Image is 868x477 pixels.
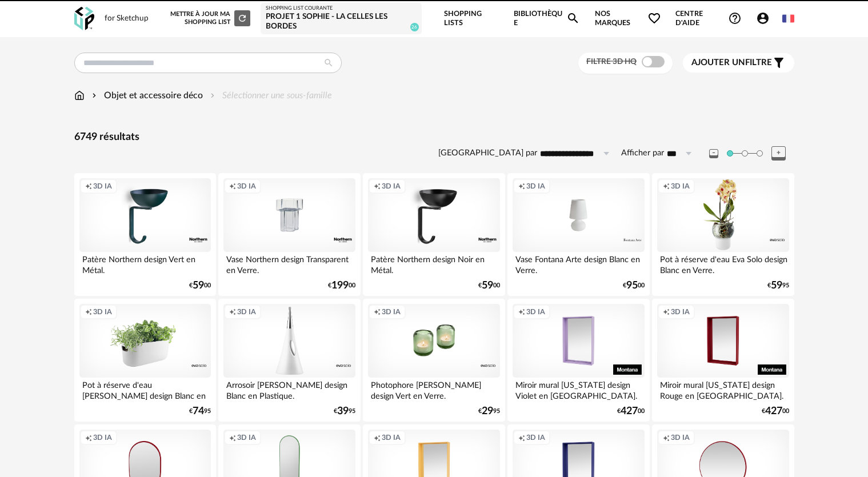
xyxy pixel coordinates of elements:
a: Creation icon 3D IA Patère Northern design Vert en Métal. €5900 [74,173,216,296]
div: Mettre à jour ma Shopping List [168,10,250,26]
div: Pot à réserve d'eau Eva Solo design Blanc en Verre. [657,252,789,275]
span: 3D IA [671,307,690,316]
span: 3D IA [93,433,112,442]
span: filtre [691,57,772,69]
span: Account Circle icon [756,11,775,25]
span: 3D IA [237,307,256,316]
span: Filter icon [772,56,786,70]
span: 3D IA [382,433,401,442]
span: Creation icon [518,182,525,191]
div: € 00 [478,282,500,290]
img: svg+xml;base64,PHN2ZyB3aWR0aD0iMTYiIGhlaWdodD0iMTciIHZpZXdCb3g9IjAgMCAxNiAxNyIgZmlsbD0ibm9uZSIgeG... [74,89,85,102]
a: Creation icon 3D IA Pot à réserve d'eau Eva Solo design Blanc en Verre. €5995 [652,173,794,296]
span: Creation icon [229,182,236,191]
span: 26 [410,23,419,31]
span: 3D IA [671,182,690,191]
span: Creation icon [229,307,236,316]
div: Miroir mural [US_STATE] design Violet en [GEOGRAPHIC_DATA]. [513,378,644,400]
span: Creation icon [663,182,670,191]
div: Arrosoir [PERSON_NAME] design Blanc en Plastique. [223,378,355,400]
div: Pot à réserve d'eau [PERSON_NAME] design Blanc en Céramique. [79,378,211,400]
div: € 00 [189,282,211,290]
a: Creation icon 3D IA Patère Northern design Noir en Métal. €5900 [363,173,505,296]
div: Patère Northern design Noir en Métal. [368,252,499,275]
span: Creation icon [663,433,670,442]
div: € 00 [762,407,789,415]
span: 3D IA [526,433,545,442]
div: Vase Northern design Transparent en Verre. [223,252,355,275]
span: Creation icon [85,433,92,442]
span: Creation icon [374,433,381,442]
span: 3D IA [526,307,545,316]
span: 59 [482,282,493,290]
label: [GEOGRAPHIC_DATA] par [438,148,537,159]
span: Ajouter un [691,58,745,67]
span: 427 [765,407,782,415]
div: € 95 [334,407,355,415]
span: 3D IA [382,182,401,191]
div: Vase Fontana Arte design Blanc en Verre. [513,252,644,275]
span: 59 [193,282,204,290]
span: 3D IA [382,307,401,316]
span: Account Circle icon [756,11,770,25]
span: Creation icon [374,182,381,191]
div: € 95 [189,407,211,415]
div: Patère Northern design Vert en Métal. [79,252,211,275]
a: Creation icon 3D IA Vase Northern design Transparent en Verre. €19900 [218,173,360,296]
a: Creation icon 3D IA Arrosoir [PERSON_NAME] design Blanc en Plastique. €3995 [218,299,360,422]
span: 3D IA [237,182,256,191]
div: Objet et accessoire déco [90,89,203,102]
div: for Sketchup [105,14,149,24]
span: 3D IA [93,182,112,191]
div: € 00 [623,282,645,290]
span: Creation icon [229,433,236,442]
span: Creation icon [374,307,381,316]
span: Creation icon [518,307,525,316]
span: 74 [193,407,204,415]
div: Miroir mural [US_STATE] design Rouge en [GEOGRAPHIC_DATA]. [657,378,789,400]
span: Magnify icon [566,11,580,25]
div: Shopping List courante [266,5,417,12]
span: 3D IA [671,433,690,442]
label: Afficher par [621,148,664,159]
span: 29 [482,407,493,415]
button: Ajouter unfiltre Filter icon [683,53,794,73]
span: 3D IA [526,182,545,191]
div: € 95 [478,407,500,415]
span: Creation icon [663,307,670,316]
span: 95 [626,282,638,290]
span: Creation icon [518,433,525,442]
div: Projet 1 Sophie - La celles les Bordes [266,12,417,32]
span: Filtre 3D HQ [586,58,637,66]
span: 3D IA [93,307,112,316]
span: Refresh icon [237,15,247,21]
a: Creation icon 3D IA Photophore [PERSON_NAME] design Vert en Verre. €2995 [363,299,505,422]
span: 199 [331,282,349,290]
a: Shopping List courante Projet 1 Sophie - La celles les Bordes 26 [266,5,417,32]
img: fr [782,13,794,25]
span: 3D IA [237,433,256,442]
span: Centre d'aideHelp Circle Outline icon [675,9,742,28]
div: 6749 résultats [74,131,794,144]
span: 59 [771,282,782,290]
span: Creation icon [85,182,92,191]
span: Creation icon [85,307,92,316]
div: € 95 [767,282,789,290]
span: 39 [337,407,349,415]
span: Heart Outline icon [647,11,661,25]
img: svg+xml;base64,PHN2ZyB3aWR0aD0iMTYiIGhlaWdodD0iMTYiIHZpZXdCb3g9IjAgMCAxNiAxNiIgZmlsbD0ibm9uZSIgeG... [90,89,99,102]
div: € 00 [328,282,355,290]
div: Photophore [PERSON_NAME] design Vert en Verre. [368,378,499,400]
span: Help Circle Outline icon [728,11,742,25]
a: Creation icon 3D IA Miroir mural [US_STATE] design Violet en [GEOGRAPHIC_DATA]. €42700 [507,299,649,422]
a: Creation icon 3D IA Vase Fontana Arte design Blanc en Verre. €9500 [507,173,649,296]
a: Creation icon 3D IA Pot à réserve d'eau [PERSON_NAME] design Blanc en Céramique. €7495 [74,299,216,422]
div: € 00 [617,407,645,415]
img: OXP [74,7,94,30]
a: Creation icon 3D IA Miroir mural [US_STATE] design Rouge en [GEOGRAPHIC_DATA]. €42700 [652,299,794,422]
span: 427 [621,407,638,415]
